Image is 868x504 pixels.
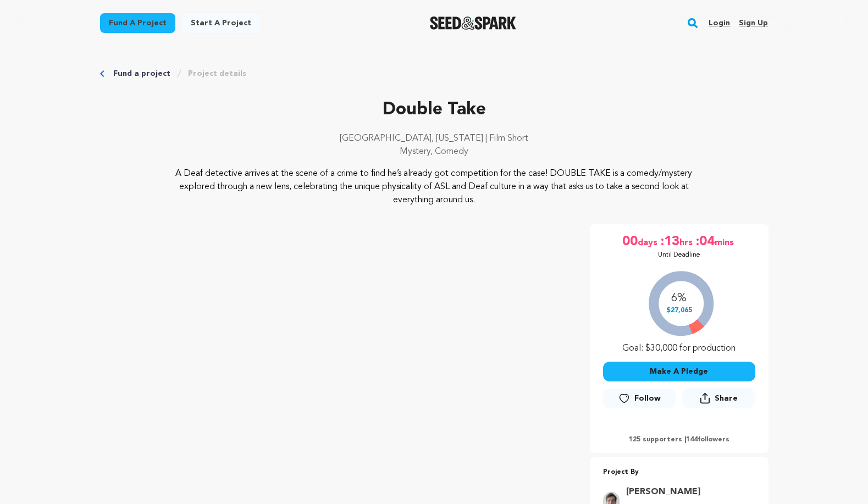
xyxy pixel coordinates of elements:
span: Share [715,393,738,404]
a: Follow [603,389,676,408]
p: Project By [603,466,755,479]
span: :13 [660,233,679,251]
span: mins [715,233,736,251]
p: Double Take [100,97,769,123]
span: Follow [634,393,661,404]
span: 00 [622,233,638,251]
span: :04 [695,233,715,251]
a: Fund a project [100,13,175,33]
a: Start a project [182,13,260,33]
a: Project details [188,68,246,79]
span: hrs [679,233,695,251]
span: days [638,233,660,251]
p: A Deaf detective arrives at the scene of a crime to find he’s already got competition for the cas... [167,167,701,207]
a: Seed&Spark Homepage [430,16,516,30]
p: Until Deadline [658,251,700,259]
a: Fund a project [113,68,170,79]
p: 125 supporters | followers [603,435,755,444]
div: Breadcrumb [100,68,769,79]
img: Seed&Spark Logo Dark Mode [430,16,516,30]
a: Goto Brendan Connelly profile [626,485,749,499]
button: Make A Pledge [603,362,755,381]
a: Login [709,14,730,32]
p: Mystery, Comedy [100,145,769,158]
a: Sign up [739,14,768,32]
p: [GEOGRAPHIC_DATA], [US_STATE] | Film Short [100,132,769,145]
span: Share [682,388,755,413]
span: 144 [686,436,698,443]
button: Share [682,388,755,408]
